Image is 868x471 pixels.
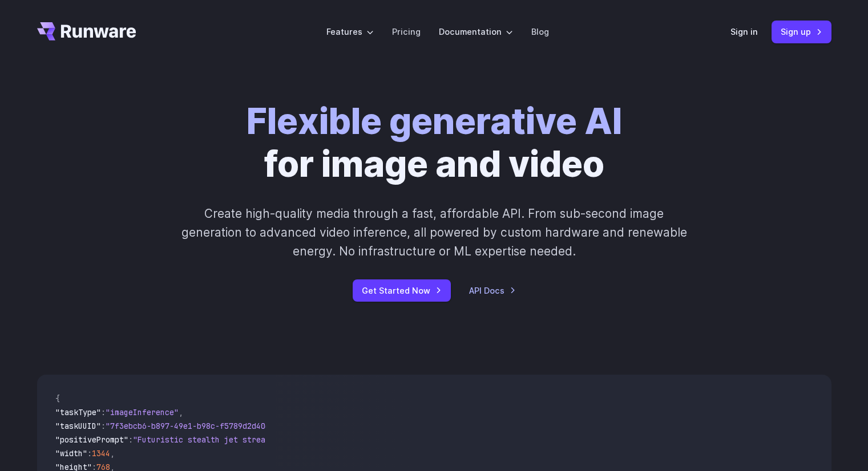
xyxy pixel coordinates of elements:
[326,25,374,38] label: Features
[87,448,92,458] span: :
[392,25,421,38] a: Pricing
[730,25,758,38] a: Sign in
[101,421,106,431] span: :
[179,407,183,417] span: ,
[133,435,548,445] span: "Futuristic stealth jet streaking through a neon-lit cityscape with glowing purple exhaust"
[247,100,622,186] h1: for image and video
[37,22,136,40] a: Go to /
[128,435,133,445] span: :
[353,279,451,302] a: Get Started Now
[772,21,831,43] a: Sign up
[55,435,128,445] span: "positivePrompt"
[92,448,110,458] span: 1344
[101,407,106,417] span: :
[180,204,688,261] p: Create high-quality media through a fast, affordable API. From sub-second image generation to adv...
[55,393,60,404] span: {
[469,284,516,297] a: API Docs
[55,448,87,458] span: "width"
[439,25,513,38] label: Documentation
[106,407,179,417] span: "imageInference"
[55,421,101,431] span: "taskUUID"
[247,100,622,143] strong: Flexible generative AI
[55,407,101,417] span: "taskType"
[106,421,279,431] span: "7f3ebcb6-b897-49e1-b98c-f5789d2d40d7"
[531,25,549,38] a: Blog
[110,448,115,458] span: ,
